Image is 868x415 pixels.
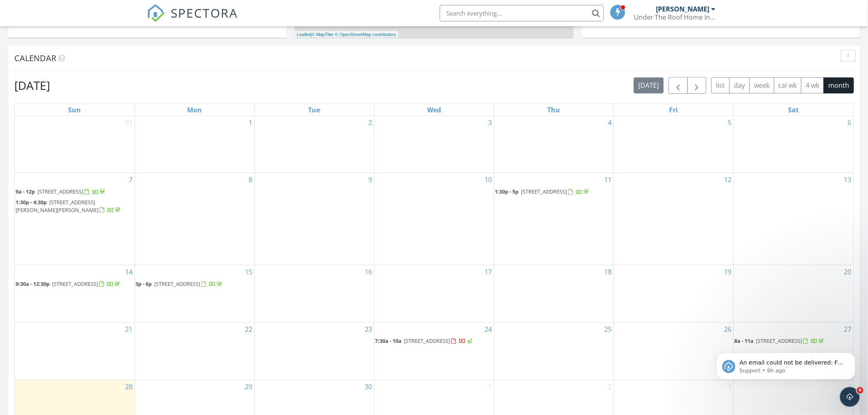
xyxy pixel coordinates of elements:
td: Go to September 19, 2025 [614,265,733,322]
button: month [824,78,854,93]
span: SPECTORA [171,4,238,21]
td: Go to August 31, 2025 [15,116,135,173]
td: Go to September 12, 2025 [614,173,733,265]
a: Go to September 24, 2025 [483,323,494,336]
td: Go to September 15, 2025 [135,265,254,322]
td: Go to September 14, 2025 [15,265,135,322]
td: Go to September 22, 2025 [135,323,254,380]
span: [STREET_ADDRESS] [52,280,98,287]
td: Go to September 5, 2025 [614,116,733,173]
a: 1:30p - 4:30p [STREET_ADDRESS][PERSON_NAME][PERSON_NAME] [16,198,122,214]
span: [STREET_ADDRESS] [521,188,567,195]
div: Under The Roof Home Inspections [634,13,716,21]
td: Go to September 26, 2025 [614,323,733,380]
a: Go to September 10, 2025 [483,173,494,186]
a: Go to October 1, 2025 [487,381,494,394]
td: Go to September 25, 2025 [494,323,614,380]
a: Go to August 31, 2025 [124,116,135,129]
a: Go to September 6, 2025 [846,116,853,129]
a: Go to September 3, 2025 [487,116,494,129]
a: Saturday [786,104,800,116]
a: Go to September 14, 2025 [124,265,135,278]
a: 1:30p - 5p [STREET_ADDRESS] [495,187,613,197]
a: Go to September 18, 2025 [603,265,614,278]
a: 9a - 12p [STREET_ADDRESS] [16,188,107,195]
span: 1:30p - 4:30p [16,198,47,206]
h2: [DATE] [14,77,50,93]
span: 3p - 6p [136,280,152,287]
a: Go to September 16, 2025 [363,265,374,278]
td: Go to September 11, 2025 [494,173,614,265]
td: Go to September 18, 2025 [494,265,614,322]
td: Go to September 1, 2025 [135,116,254,173]
span: 9:30a - 12:30p [16,280,50,287]
a: Go to September 23, 2025 [363,323,374,336]
a: Go to September 9, 2025 [367,173,374,186]
td: Go to September 21, 2025 [15,323,135,380]
button: [DATE] [634,78,664,93]
a: Go to September 17, 2025 [483,265,494,278]
span: 7:30a - 10a [375,337,402,345]
a: Go to September 2, 2025 [367,116,374,129]
a: 1:30p - 5p [STREET_ADDRESS] [495,188,591,195]
span: Calendar [14,52,56,64]
button: Next month [688,77,707,94]
td: Go to September 2, 2025 [254,116,374,173]
td: Go to September 10, 2025 [374,173,494,265]
a: Leaflet [297,32,311,37]
div: [PERSON_NAME] [656,5,710,13]
td: Go to September 17, 2025 [374,265,494,322]
a: Go to September 12, 2025 [723,173,733,186]
a: Go to September 28, 2025 [124,381,135,394]
button: week [749,78,774,93]
td: Go to September 9, 2025 [254,173,374,265]
td: Go to September 13, 2025 [733,173,853,265]
button: day [729,78,750,93]
td: Go to September 27, 2025 [733,323,853,380]
td: Go to September 24, 2025 [374,323,494,380]
a: Go to September 21, 2025 [124,323,135,336]
a: Sunday [66,104,82,116]
span: 4 [857,387,863,394]
a: Go to September 19, 2025 [723,265,733,278]
a: Go to September 27, 2025 [843,323,853,336]
a: 3p - 6p [STREET_ADDRESS] [136,279,254,289]
span: 9a - 12p [16,188,35,195]
td: Go to September 6, 2025 [733,116,853,173]
a: © OpenStreetMap contributors [335,32,396,37]
a: 9a - 12p [STREET_ADDRESS] [16,187,134,197]
a: 3p - 6p [STREET_ADDRESS] [136,280,224,287]
button: Previous month [669,77,688,94]
div: | [295,31,398,38]
span: [STREET_ADDRESS][PERSON_NAME][PERSON_NAME] [16,198,98,214]
a: Go to September 22, 2025 [244,323,254,336]
iframe: Intercom live chat [840,387,860,407]
a: Go to September 25, 2025 [603,323,614,336]
a: Go to September 15, 2025 [244,265,254,278]
a: 7:30a - 10a [STREET_ADDRESS] [375,337,493,347]
a: Tuesday [307,104,322,116]
a: Go to September 29, 2025 [244,381,254,394]
a: 1:30p - 4:30p [STREET_ADDRESS][PERSON_NAME][PERSON_NAME] [16,198,134,215]
td: Go to September 20, 2025 [733,265,853,322]
a: Thursday [546,104,562,116]
a: Go to September 5, 2025 [726,116,733,129]
a: Go to September 8, 2025 [247,173,254,186]
a: Wednesday [425,104,443,116]
a: Go to September 4, 2025 [607,116,614,129]
td: Go to September 16, 2025 [254,265,374,322]
a: © MapTiler [312,32,334,37]
button: 4 wk [801,78,824,93]
a: Go to September 1, 2025 [247,116,254,129]
td: Go to September 8, 2025 [135,173,254,265]
a: Go to September 11, 2025 [603,173,614,186]
td: Go to September 23, 2025 [254,323,374,380]
a: Friday [668,104,680,116]
img: The Best Home Inspection Software - Spectora [147,4,165,22]
iframe: Intercom notifications message [704,335,868,393]
td: Go to September 3, 2025 [374,116,494,173]
a: Go to October 2, 2025 [607,381,614,394]
a: Go to September 26, 2025 [723,323,733,336]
